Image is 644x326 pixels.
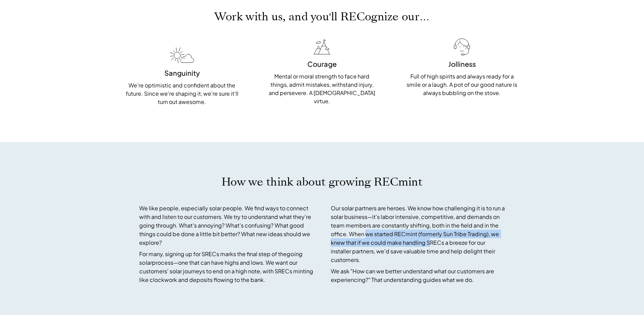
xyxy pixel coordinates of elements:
p: How we think about growing RECmint [126,175,519,188]
p: Mental or moral strength to face hard things, admit mistakes, withstand injury, and persevere. A ... [266,72,378,105]
p: Our solar partners are heroes. We know how challenging it is to run a solar business—it's labor i... [331,204,505,264]
p: We ask "How can we better understand what our customers are experiencing?" That understanding gui... [331,267,505,284]
p: Work with us, and you'll RECognize our… [126,10,519,23]
p: We're optimistic and confident about the future. Since we're shaping it, we're sure it'll turn ou... [126,81,238,106]
p: Courage [266,60,378,68]
p: Jolliness [406,60,518,68]
p: Full of high spirits and always ready for a smile or a laugh. A pot of our good nature is always ... [406,72,518,97]
p: We like people, especially solar people. We find ways to connect with and listen to our customers... [139,204,314,247]
p: Sanguinity [126,69,238,77]
p: For many, signing up for SRECs marks the final step of the process—one that can have highs and lo... [139,250,314,284]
